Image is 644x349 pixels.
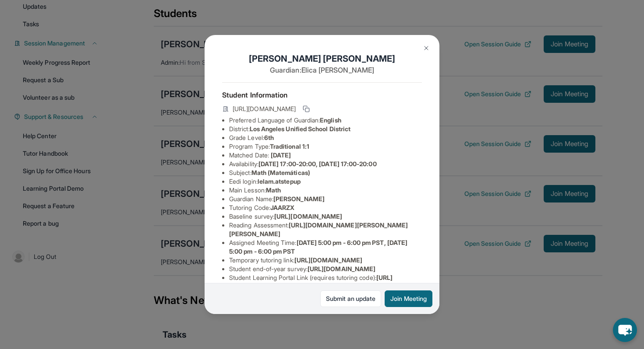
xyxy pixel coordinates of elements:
p: Guardian: Elica [PERSON_NAME] [222,65,422,75]
span: lelam.atstepup [258,178,301,185]
span: [URL][DOMAIN_NAME] [308,265,375,272]
li: Student Learning Portal Link (requires tutoring code) : [229,273,422,291]
li: Subject : [229,168,422,177]
li: Tutoring Code : [229,203,422,212]
li: Reading Assessment : [229,221,422,238]
button: Join Meeting [385,290,432,307]
li: Temporary tutoring link : [229,256,422,265]
span: Math (Matemáticas) [251,169,310,176]
span: [PERSON_NAME] [273,195,325,202]
span: [DATE] 5:00 pm - 6:00 pm PST, [DATE] 5:00 pm - 6:00 pm PST [229,239,407,255]
li: Matched Date: [229,151,422,160]
span: English [320,116,341,124]
li: Eedi login : [229,177,422,186]
span: [URL][DOMAIN_NAME][PERSON_NAME][PERSON_NAME] [229,221,408,237]
li: Availability: [229,160,422,168]
span: Traditional 1:1 [270,143,309,150]
img: Close Icon [423,45,430,52]
li: Preferred Language of Guardian: [229,116,422,125]
li: Program Type: [229,142,422,151]
span: Los Angeles Unified School District [250,125,350,133]
span: [URL][DOMAIN_NAME] [274,213,342,220]
span: [URL][DOMAIN_NAME] [294,256,362,264]
li: Grade Level: [229,133,422,142]
li: Student end-of-year survey : [229,265,422,273]
a: Submit an update [320,290,381,307]
li: Main Lesson : [229,186,422,195]
button: chat-button [613,318,637,342]
span: [DATE] [271,151,291,159]
li: Guardian Name : [229,195,422,203]
span: [DATE] 17:00-20:00, [DATE] 17:00-20:00 [258,160,377,168]
span: [URL][DOMAIN_NAME] [233,105,296,113]
button: Copy link [301,104,311,114]
h1: [PERSON_NAME] [PERSON_NAME] [222,52,422,65]
li: Baseline survey : [229,212,422,221]
span: 6th [264,134,274,141]
li: Assigned Meeting Time : [229,238,422,256]
span: JAARZX [270,204,294,211]
span: Math [266,186,281,194]
h4: Student Information [222,90,422,100]
li: District: [229,125,422,133]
